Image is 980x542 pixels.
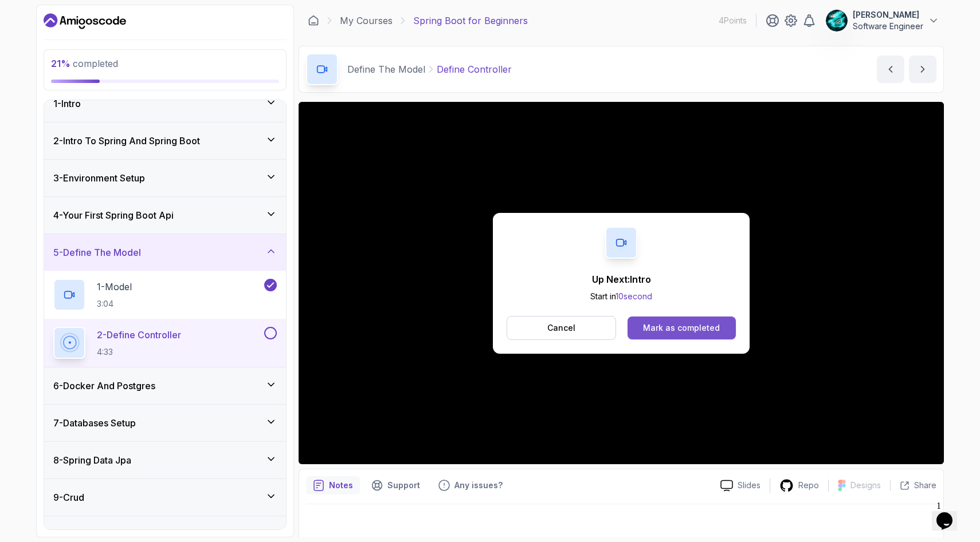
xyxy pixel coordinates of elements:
p: Define Controller [437,62,512,76]
iframe: 2 - Define Controller [299,102,944,464]
button: 8-Spring Data Jpa [44,442,286,478]
p: 1 - Model [97,280,132,294]
p: [PERSON_NAME] [853,9,923,21]
button: previous content [877,56,904,83]
h3: 9 - Crud [53,490,84,504]
button: 5-Define The Model [44,234,286,271]
button: Share [890,480,936,491]
h3: 7 - Databases Setup [53,416,136,430]
button: 7-Databases Setup [44,405,286,441]
p: 4 Points [719,15,747,26]
p: Share [914,480,936,491]
button: notes button [306,476,360,494]
img: user profile image [826,10,848,31]
h3: 5 - Define The Model [53,246,141,259]
a: Slides [711,480,770,492]
h3: 8 - Spring Data Jpa [53,453,131,467]
div: Mark as completed [643,322,720,334]
h3: 3 - Environment Setup [53,171,145,185]
p: Slides [738,480,761,491]
h3: 4 - Your First Spring Boot Api [53,208,174,222]
h3: 6 - Docker And Postgres [53,379,155,393]
p: Spring Boot for Beginners [413,14,528,27]
button: 2-Define Controller4:33 [53,327,277,359]
p: Notes [329,480,353,491]
button: 3-Environment Setup [44,160,286,196]
h3: 2 - Intro To Spring And Spring Boot [53,134,200,148]
p: Designs [850,480,881,491]
a: Dashboard [44,12,126,30]
p: Repo [798,480,819,491]
button: Feedback button [432,476,509,494]
a: Dashboard [308,15,319,26]
button: user profile image[PERSON_NAME]Software Engineer [825,9,939,32]
p: Any issues? [454,480,503,491]
p: Define The Model [347,62,425,76]
p: Up Next: Intro [590,272,652,286]
a: My Courses [340,14,393,27]
button: 1-Model3:04 [53,279,277,311]
iframe: chat widget [932,496,969,531]
span: completed [51,58,118,69]
button: next content [909,56,936,83]
p: Start in [590,291,652,302]
button: Mark as completed [628,317,736,339]
button: 6-Docker And Postgres [44,367,286,404]
button: Support button [364,476,427,494]
button: 2-Intro To Spring And Spring Boot [44,122,286,159]
h3: 10 - Exercises [53,528,110,541]
h3: 1 - Intro [53,97,81,110]
button: 4-Your First Spring Boot Api [44,197,286,234]
p: Cancel [547,322,575,334]
p: 2 - Define Controller [97,328,181,342]
p: Support [387,480,420,491]
p: 4:33 [97,346,181,358]
span: 10 second [616,291,652,301]
p: Software Engineer [853,21,923,32]
button: Cancel [507,316,616,340]
span: 21 % [51,58,70,69]
p: 3:04 [97,298,132,310]
a: Repo [770,478,828,493]
button: 9-Crud [44,479,286,516]
button: 1-Intro [44,85,286,122]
